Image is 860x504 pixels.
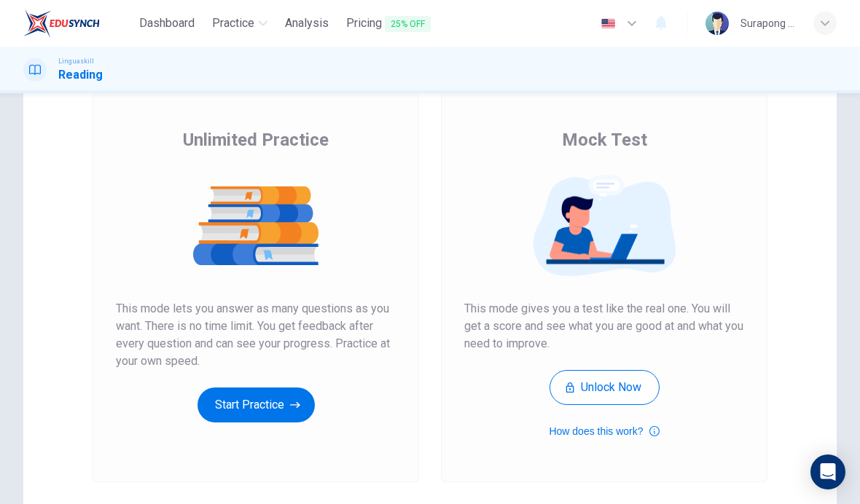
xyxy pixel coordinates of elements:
[116,300,396,370] span: This mode lets you answer as many questions as you want. There is no time limit. You get feedback...
[23,9,100,38] img: EduSynch logo
[133,10,200,36] button: Dashboard
[385,16,431,32] span: 25% OFF
[279,10,335,36] button: Analysis
[206,10,273,36] button: Practice
[740,15,796,32] div: Surapong Chocharundet
[599,18,617,29] img: en
[58,66,103,84] h1: Reading
[705,12,729,35] img: Profile picture
[58,56,94,66] span: Linguaskill
[340,10,437,37] button: Pricing25% OFF
[464,300,744,353] span: This mode gives you a test like the real one. You will get a score and see what you are good at a...
[139,15,195,32] span: Dashboard
[183,128,329,151] span: Unlimited Practice
[212,15,254,32] span: Practice
[285,15,329,32] span: Analysis
[550,370,660,405] button: Unlock Now
[346,15,431,33] span: Pricing
[198,387,315,422] button: Start Practice
[810,454,845,489] div: Open Intercom Messenger
[562,128,647,151] span: Mock Test
[549,422,659,440] button: How does this work?
[23,9,133,38] a: EduSynch logo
